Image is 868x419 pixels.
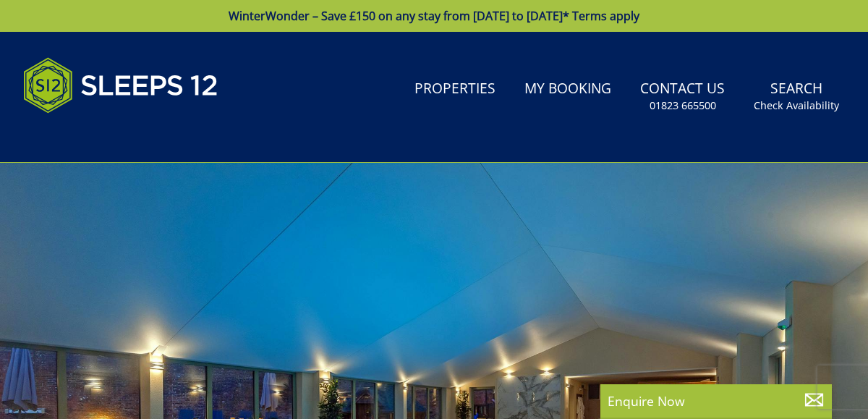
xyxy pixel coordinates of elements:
[634,73,731,120] a: Contact Us01823 665500
[519,73,617,106] a: My Booking
[650,98,716,113] small: 01823 665500
[748,73,845,120] a: SearchCheck Availability
[754,98,839,113] small: Check Availability
[23,49,218,122] img: Sleeps 12
[16,130,168,143] iframe: Customer reviews powered by Trustpilot
[608,392,825,410] p: Enquire Now
[409,73,501,106] a: Properties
